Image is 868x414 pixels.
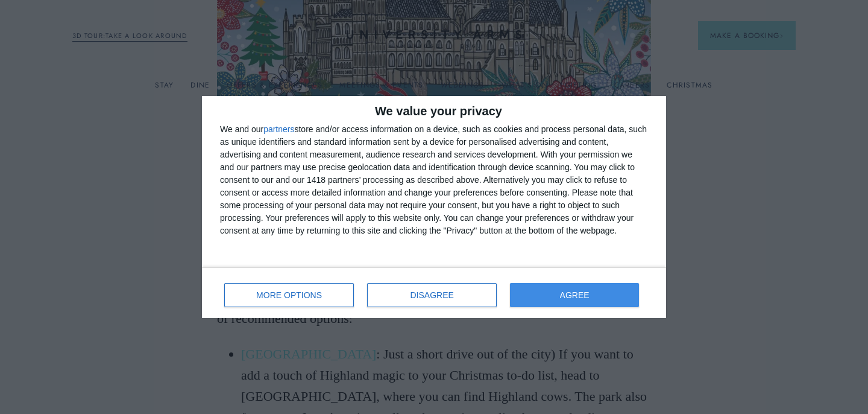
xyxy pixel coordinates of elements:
button: partners [263,125,294,133]
button: MORE OPTIONS [224,283,354,307]
div: We and our store and/or access information on a device, such as cookies and process personal data... [220,123,648,237]
span: DISAGREE [410,291,454,299]
div: qc-cmp2-ui [202,96,666,318]
button: AGREE [510,283,639,307]
span: AGREE [560,291,590,299]
h2: We value your privacy [220,105,648,117]
button: DISAGREE [367,283,497,307]
span: MORE OPTIONS [256,291,322,299]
